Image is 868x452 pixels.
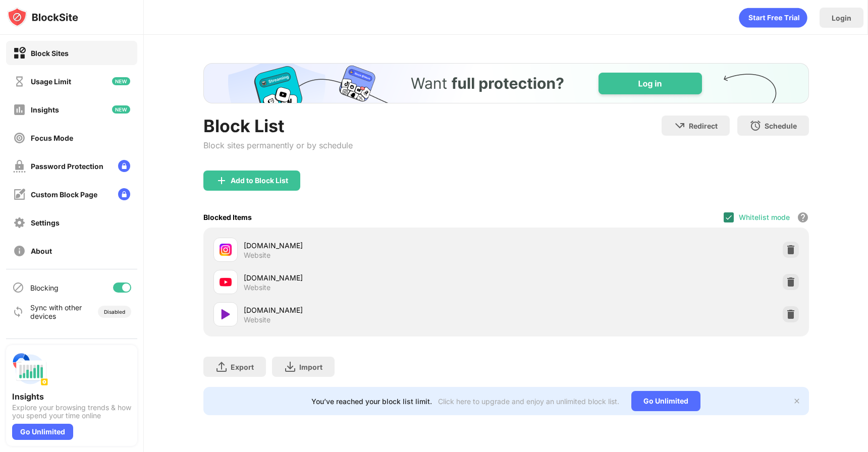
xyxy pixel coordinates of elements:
img: time-usage-off.svg [13,75,26,88]
img: about-off.svg [13,245,26,257]
div: Explore your browsing trends & how you spend your time online [12,404,131,420]
img: new-icon.svg [112,105,130,114]
div: Blocking [30,284,59,292]
div: Add to Block List [231,177,288,185]
div: [DOMAIN_NAME] [244,272,506,283]
div: Whitelist mode [739,213,790,221]
img: sync-icon.svg [12,306,24,318]
img: favicons [220,276,232,288]
div: Website [244,251,270,260]
img: push-insights.svg [12,351,48,387]
div: Sync with other devices [30,303,82,320]
div: Custom Block Page [31,190,97,199]
div: Block Sites [31,49,69,58]
div: Insights [12,391,131,402]
div: Insights [31,105,59,114]
div: [DOMAIN_NAME] [244,305,506,315]
img: block-on.svg [13,47,26,60]
img: check.svg [725,213,733,221]
div: Website [244,315,270,324]
img: lock-menu.svg [118,160,130,172]
div: Go Unlimited [631,391,700,411]
div: Schedule [765,122,797,130]
iframe: Banner [203,63,809,103]
div: Usage Limit [31,77,71,86]
div: Login [832,14,851,22]
div: About [31,247,52,255]
div: Redirect [689,122,718,130]
img: settings-off.svg [13,216,26,229]
img: blocking-icon.svg [12,281,24,294]
img: insights-off.svg [13,103,26,116]
img: new-icon.svg [112,77,130,85]
div: You’ve reached your block list limit. [311,397,432,406]
div: Website [244,283,270,292]
div: Import [299,363,322,371]
div: Password Protection [31,162,103,171]
img: customize-block-page-off.svg [13,188,26,201]
div: Block List [203,116,353,136]
div: Export [231,363,254,371]
div: animation [739,8,807,28]
div: Focus Mode [31,134,73,142]
img: favicons [220,308,232,320]
div: Disabled [104,309,125,315]
img: logo-blocksite.svg [7,7,78,27]
div: Settings [31,218,60,227]
img: favicons [220,244,232,256]
div: Click here to upgrade and enjoy an unlimited block list. [438,397,619,406]
div: Blocked Items [203,213,252,221]
img: password-protection-off.svg [13,160,26,173]
img: focus-off.svg [13,132,26,144]
img: lock-menu.svg [118,188,130,200]
div: [DOMAIN_NAME] [244,240,506,251]
div: Block sites permanently or by schedule [203,140,353,150]
div: Go Unlimited [12,424,73,440]
img: x-button.svg [793,397,801,405]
